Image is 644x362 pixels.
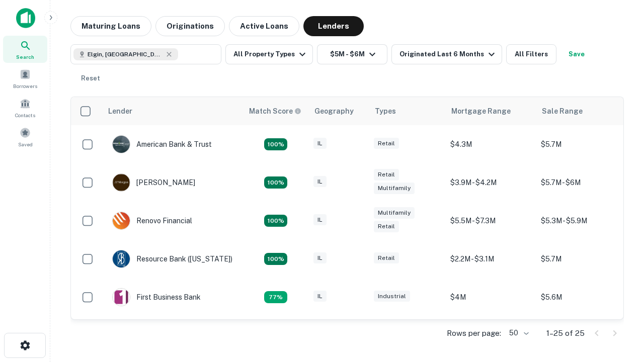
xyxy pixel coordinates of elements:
div: American Bank & Trust [112,135,212,153]
div: Retail [374,138,399,149]
button: Lenders [303,16,364,36]
td: $5.1M [536,316,626,354]
a: Contacts [3,94,47,121]
div: Retail [374,169,399,180]
td: $5.5M - $7.3M [445,202,536,240]
img: picture [113,212,130,229]
div: 50 [505,326,530,340]
div: Lender [108,105,132,117]
td: $5.6M [536,278,626,316]
a: Borrowers [3,65,47,92]
td: $5.3M - $5.9M [536,202,626,240]
div: Retail [374,221,399,232]
button: Maturing Loans [70,16,151,36]
img: picture [113,136,130,153]
th: Mortgage Range [445,97,536,125]
span: Borrowers [13,82,37,90]
td: $5.7M - $6M [536,163,626,202]
td: $4.3M [445,125,536,163]
span: Contacts [15,111,35,119]
div: IL [313,291,327,302]
span: Search [16,53,34,61]
img: picture [113,289,130,306]
div: Capitalize uses an advanced AI algorithm to match your search with the best lender. The match sco... [249,106,301,117]
img: picture [113,174,130,191]
td: $3.1M [445,316,536,354]
div: Multifamily [374,207,415,219]
th: Types [369,97,445,125]
button: Originations [155,16,225,36]
a: Search [3,36,47,63]
img: capitalize-icon.png [16,8,35,28]
h6: Match Score [249,106,299,117]
div: Resource Bank ([US_STATE]) [112,250,232,268]
th: Lender [102,97,243,125]
div: Matching Properties: 4, hasApolloMatch: undefined [264,176,287,189]
div: IL [313,176,327,188]
div: Matching Properties: 4, hasApolloMatch: undefined [264,215,287,227]
span: Saved [18,140,33,148]
th: Geography [308,97,369,125]
div: [PERSON_NAME] [112,173,195,192]
img: picture [113,250,130,267]
a: Saved [3,123,47,150]
td: $3.9M - $4.2M [445,163,536,202]
div: IL [313,138,327,149]
div: Matching Properties: 7, hasApolloMatch: undefined [264,138,287,150]
button: Reset [74,68,107,88]
div: Mortgage Range [451,105,511,117]
button: $5M - $6M [317,44,387,64]
button: Save your search to get updates of matches that match your search criteria. [560,44,593,64]
td: $2.2M - $3.1M [445,240,536,278]
div: Originated Last 6 Months [399,48,498,60]
button: Active Loans [229,16,299,36]
iframe: Chat Widget [594,282,644,330]
div: Retail [374,252,399,264]
button: All Filters [506,44,556,64]
div: Geography [314,105,354,117]
span: Elgin, [GEOGRAPHIC_DATA], [GEOGRAPHIC_DATA] [88,50,163,59]
th: Sale Range [536,97,626,125]
p: Rows per page: [447,327,501,339]
div: IL [313,252,327,264]
div: Types [375,105,396,117]
div: First Business Bank [112,288,201,306]
td: $5.7M [536,125,626,163]
p: 1–25 of 25 [546,327,585,339]
button: Originated Last 6 Months [391,44,502,64]
th: Capitalize uses an advanced AI algorithm to match your search with the best lender. The match sco... [243,97,308,125]
div: IL [313,214,327,226]
td: $4M [445,278,536,316]
div: Industrial [374,291,410,302]
button: All Property Types [225,44,313,64]
div: Multifamily [374,183,415,194]
div: Sale Range [542,105,583,117]
td: $5.7M [536,240,626,278]
div: Renovo Financial [112,212,192,230]
div: Matching Properties: 3, hasApolloMatch: undefined [264,291,287,303]
div: Matching Properties: 4, hasApolloMatch: undefined [264,253,287,265]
